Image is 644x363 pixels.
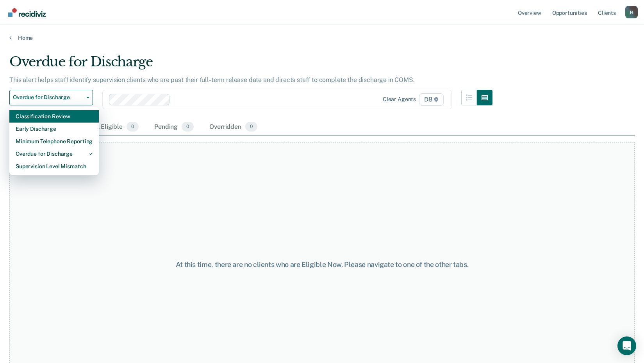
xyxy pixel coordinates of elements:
div: Pending0 [153,119,195,136]
span: 0 [245,122,257,132]
div: Clear agents [383,96,416,103]
a: Home [9,34,635,41]
div: Classification Review [16,110,93,123]
div: At this time, there are no clients who are Eligible Now. Please navigate to one of the other tabs. [166,260,478,269]
div: Almost Eligible0 [77,119,140,136]
div: Minimum Telephone Reporting [16,135,93,148]
div: Overridden0 [208,119,259,136]
div: Overdue for Discharge [16,148,93,160]
button: Overdue for Discharge [9,90,93,105]
span: Overdue for Discharge [13,94,83,101]
div: Overdue for Discharge [9,54,492,76]
span: 0 [182,122,194,132]
img: Recidiviz [8,8,46,17]
span: 0 [127,122,139,132]
div: N [625,6,638,18]
p: This alert helps staff identify supervision clients who are past their full-term release date and... [9,76,415,84]
div: Open Intercom Messenger [617,336,636,355]
div: Early Discharge [16,123,93,135]
div: Supervision Level Mismatch [16,160,93,173]
button: Profile dropdown button [625,6,638,18]
span: D8 [419,93,444,106]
